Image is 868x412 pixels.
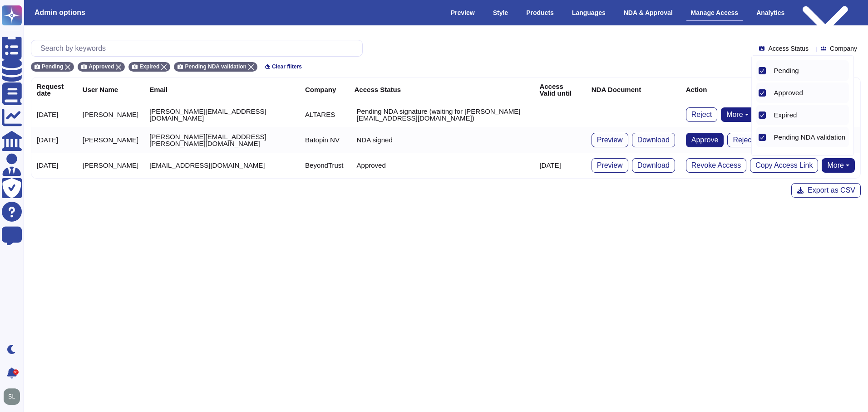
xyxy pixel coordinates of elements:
[774,89,846,97] div: Approved
[774,111,797,119] span: Expired
[185,64,247,69] span: Pending NDA validation
[77,78,144,102] th: User Name
[592,158,628,173] button: Preview
[691,111,712,118] span: Reject
[4,388,20,405] img: user
[300,153,349,178] td: BeyondTrust
[774,67,799,75] span: Pending
[619,5,677,20] div: NDA & Approval
[31,102,77,127] td: [DATE]
[752,5,789,20] div: Analytics
[534,153,586,178] td: [DATE]
[755,162,813,169] span: Copy Access Link
[488,5,513,20] div: Style
[830,45,857,52] span: Company
[750,158,818,173] button: Copy Access Link
[791,183,861,198] button: Export as CSV
[770,127,849,147] div: Pending NDA validation
[808,187,855,194] span: Export as CSV
[592,133,628,147] button: Preview
[139,64,159,69] span: Expired
[637,162,670,169] span: Download
[567,5,610,20] div: Languages
[300,127,349,153] td: Batopin NV
[357,136,393,143] p: NDA signed
[686,107,717,122] button: Reject
[77,102,144,127] td: [PERSON_NAME]
[31,78,77,102] th: Request date
[681,78,860,102] th: Action
[586,78,681,102] th: NDA Document
[13,369,19,375] div: 9+
[357,162,386,169] p: Approved
[770,149,849,170] div: Pending NDA signature
[77,127,144,153] td: [PERSON_NAME]
[686,5,743,21] div: Manage Access
[691,162,741,169] span: Revoke Access
[300,78,349,102] th: Company
[727,133,759,147] button: Reject
[31,127,77,153] td: [DATE]
[300,102,349,127] td: ALTARES
[768,45,809,52] span: Access Status
[349,78,534,102] th: Access Status
[822,158,855,173] button: More
[637,136,670,144] span: Download
[733,136,753,144] span: Reject
[144,153,300,178] td: [EMAIL_ADDRESS][DOMAIN_NAME]
[357,108,529,121] p: Pending NDA signature (waiting for [PERSON_NAME][EMAIL_ADDRESS][DOMAIN_NAME])
[31,153,77,178] td: [DATE]
[721,107,754,122] button: More
[36,40,362,56] input: Search by keywords
[534,78,586,102] th: Access Valid until
[144,78,300,102] th: Email
[522,5,558,20] div: Products
[89,64,114,69] span: Approved
[272,64,302,69] span: Clear filters
[144,102,300,127] td: [PERSON_NAME][EMAIL_ADDRESS][DOMAIN_NAME]
[144,127,300,153] td: [PERSON_NAME][EMAIL_ADDRESS][PERSON_NAME][DOMAIN_NAME]
[2,387,26,407] button: user
[770,60,849,81] div: Pending
[686,133,724,147] button: Approve
[77,153,144,178] td: [PERSON_NAME]
[770,105,849,125] div: Expired
[632,158,675,173] button: Download
[597,136,623,144] span: Preview
[597,162,623,169] span: Preview
[632,133,675,147] button: Download
[42,64,63,69] span: Pending
[774,133,846,141] span: Pending NDA validation
[774,67,846,75] div: Pending
[691,136,719,144] span: Approve
[446,5,479,20] div: Preview
[770,82,849,103] div: Approved
[35,8,85,17] h3: Admin options
[686,158,746,173] button: Revoke Access
[774,111,846,119] div: Expired
[774,89,803,97] span: Approved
